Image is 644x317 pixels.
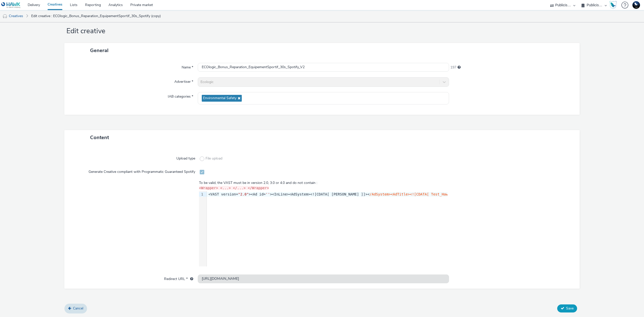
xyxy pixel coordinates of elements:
[29,10,163,22] a: Edit creative : ECOlogic_Bonus_Reparation_EquipementSportif_30s_Spotify (copy)
[199,180,448,185] div: To be valid, the VAST must be in version 2.0, 3.0 or 4.0 and do not contain :
[198,274,449,283] input: url...
[609,1,617,9] img: Hawk Academy
[87,167,197,174] label: Generate Creative compliant with Programmatic Guaranteed Spotify
[203,96,236,100] span: Environmental Safety
[266,192,270,196] span: ''
[206,156,222,161] span: File upload
[198,63,449,72] input: Name
[199,192,204,197] div: 1
[166,92,195,99] label: IAB categories *
[557,304,577,312] button: Save
[188,276,193,282] div: URL will be used as a validation URL with some SSPs and it will be the redirection URL of your cr...
[238,192,249,196] span: "2.0"
[174,154,197,161] label: Upload type
[370,192,463,196] span: /AdSystem><AdTitle><![CDATA[ Test_Hawk ]]></
[90,47,108,54] span: General
[1,2,21,8] img: undefined Logo
[609,1,619,9] a: Hawk Academy
[73,306,83,311] span: Cancel
[199,186,269,190] code: <Wrapper> <...> </...> </Wrapper>
[450,65,456,70] span: 197
[566,306,574,311] span: Save
[172,77,195,84] label: Advertiser *
[90,134,109,141] span: Content
[3,14,8,19] img: audio
[64,26,580,36] h1: Edit creative
[180,63,195,70] label: Name *
[162,274,195,282] label: Redirect URL *
[632,1,640,9] img: Support Hawk
[458,65,461,70] div: Maximum 255 characters
[64,304,87,313] a: Cancel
